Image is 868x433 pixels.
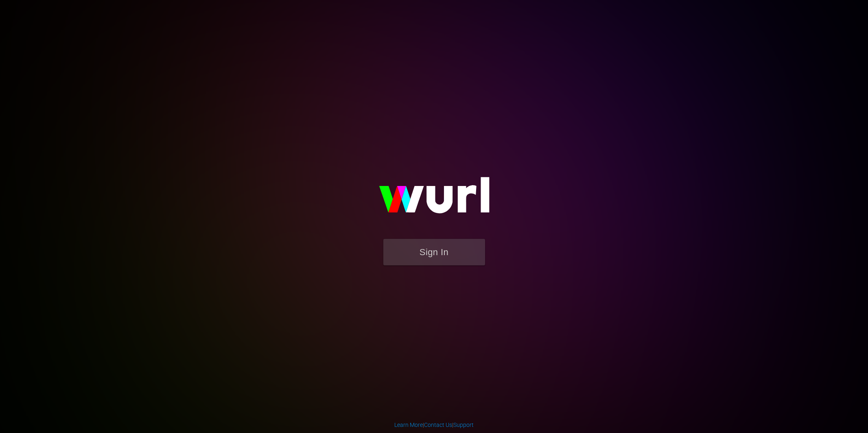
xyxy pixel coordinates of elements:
a: Support [453,422,474,428]
div: | | [394,421,474,429]
a: Contact Us [424,422,452,428]
img: wurl-logo-on-black-223613ac3d8ba8fe6dc639794a292ebdb59501304c7dfd60c99c58986ef67473.svg [353,160,516,238]
button: Sign In [383,239,485,265]
a: Learn More [394,422,423,428]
